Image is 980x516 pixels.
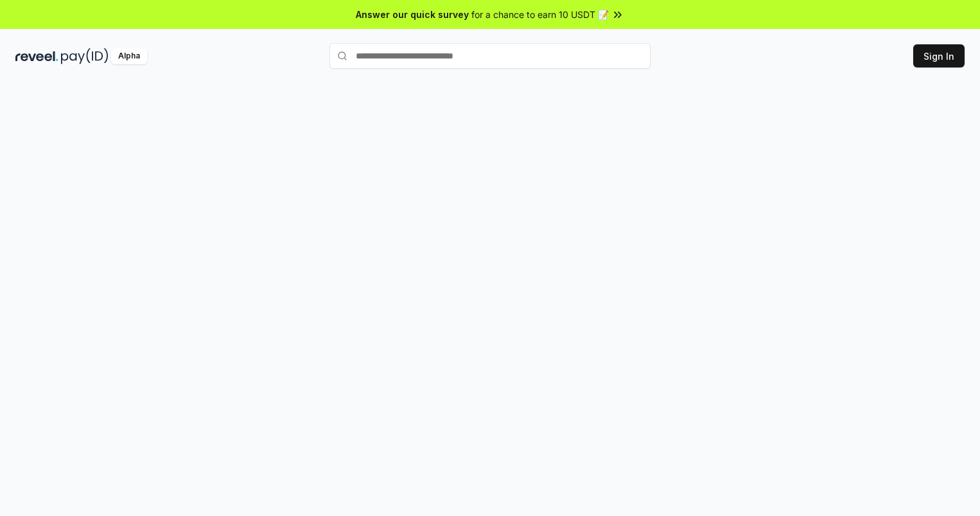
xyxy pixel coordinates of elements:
span: for a chance to earn 10 USDT 📝 [471,8,609,21]
img: pay_id [61,48,109,64]
span: Answer our quick survey [356,8,469,21]
button: Sign In [913,44,965,67]
div: Alpha [111,48,147,64]
img: reveel_dark [15,48,58,64]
